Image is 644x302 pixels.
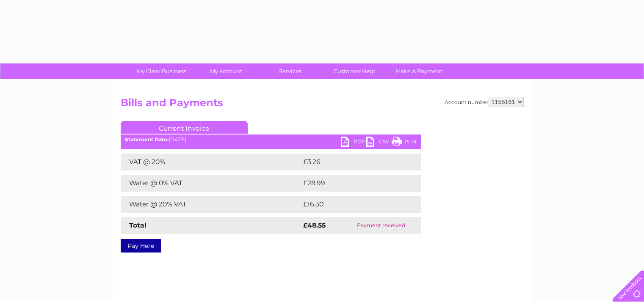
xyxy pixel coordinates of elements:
[191,63,261,79] a: My Account
[121,196,301,213] td: Water @ 20% VAT
[121,121,248,134] a: Current Invoice
[320,63,390,79] a: Customer Help
[392,137,417,149] a: Print
[255,63,325,79] a: Services
[121,239,161,253] a: Pay Here
[341,217,421,234] td: Payment received
[121,175,301,192] td: Water @ 0% VAT
[445,97,524,107] div: Account number
[121,154,301,170] td: VAT @ 20%
[301,154,401,170] td: £3.26
[301,196,404,213] td: £16.30
[121,137,421,143] div: [DATE]
[127,63,196,79] a: My Clear Business
[125,136,169,143] b: Statement Date:
[341,137,366,149] a: PDF
[301,175,405,192] td: £28.99
[366,137,392,149] a: CSV
[384,63,454,79] a: Make A Payment
[303,221,326,229] strong: £48.55
[121,97,524,113] h2: Bills and Payments
[129,221,146,229] strong: Total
